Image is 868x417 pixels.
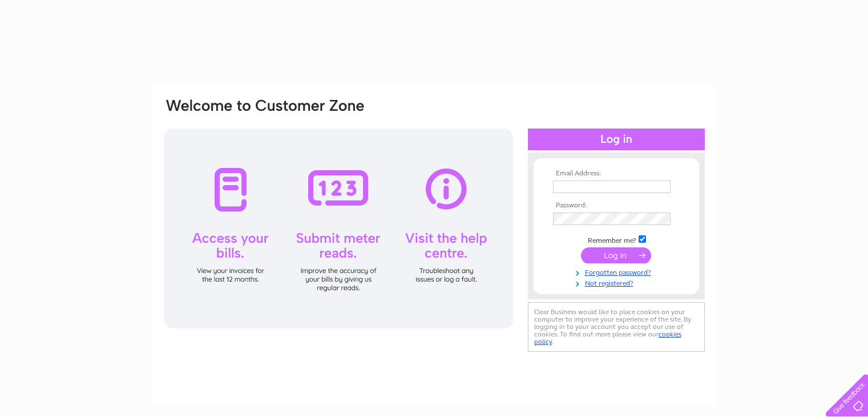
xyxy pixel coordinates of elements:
a: Forgotten password? [553,266,683,277]
a: cookies policy [534,330,681,346]
a: Not registered? [553,277,683,288]
th: Password: [550,202,683,210]
th: Email Address: [550,170,683,178]
td: Remember me? [550,234,683,245]
div: Clear Business would like to place cookies on your computer to improve your experience of the sit... [528,302,705,352]
input: Submit [581,247,651,263]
